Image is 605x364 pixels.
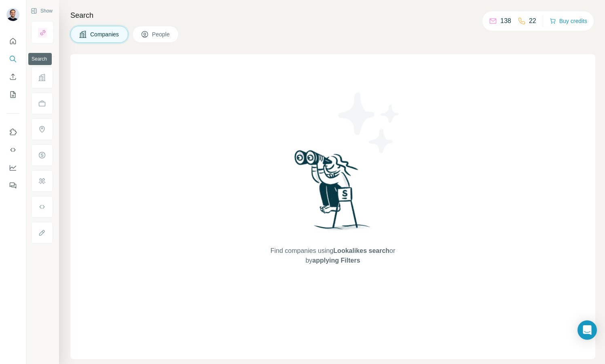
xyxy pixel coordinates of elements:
button: Use Surfe API [6,143,19,157]
button: Search [6,52,19,66]
button: Dashboard [6,160,19,175]
button: Feedback [6,178,19,193]
button: Enrich CSV [6,69,19,84]
p: 22 [529,16,536,26]
span: Companies [90,30,120,38]
span: Lookalikes search [333,247,389,254]
img: Surfe Illustration - Stars [333,86,406,159]
button: Quick start [6,34,19,48]
span: Find companies using or by [268,246,398,265]
button: Show [25,5,58,17]
h4: Search [70,10,595,21]
p: 138 [500,16,511,26]
div: Open Intercom Messenger [577,320,597,340]
span: applying Filters [312,257,360,264]
img: Surfe Illustration - Woman searching with binoculars [291,148,375,238]
button: My lists [6,87,19,102]
span: People [152,30,171,38]
img: Avatar [6,8,19,21]
button: Use Surfe on LinkedIn [6,125,19,139]
button: Buy credits [550,15,587,27]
